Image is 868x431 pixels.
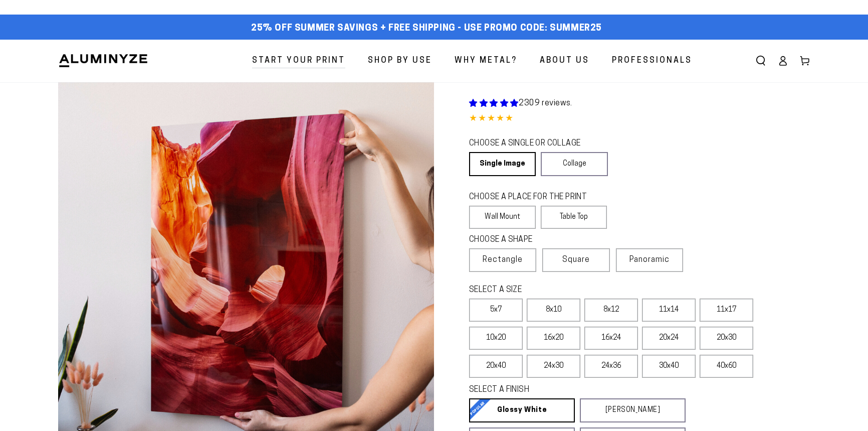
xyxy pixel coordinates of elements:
legend: CHOOSE A SINGLE OR COLLAGE [469,138,598,150]
label: Wall Mount [469,206,536,229]
label: 10x20 [469,327,523,350]
a: Collage [541,152,607,176]
label: 11x17 [700,299,753,322]
legend: SELECT A FINISH [469,384,662,396]
label: 30x40 [642,355,696,378]
a: Professionals [604,48,700,74]
label: 20x24 [642,327,696,350]
div: 4.85 out of 5.0 stars [469,112,810,126]
label: Table Top [541,206,607,229]
a: Start Your Print [245,48,353,74]
label: 16x20 [527,327,580,350]
legend: CHOOSE A SHAPE [469,234,599,246]
img: Aluminyze [58,53,148,68]
label: 40x60 [700,355,753,378]
label: 20x40 [469,355,523,378]
a: About Us [532,48,597,74]
summary: Search our site [750,50,772,72]
a: [PERSON_NAME] [580,398,686,422]
a: Shop By Use [360,48,440,74]
span: About Us [540,54,589,68]
a: Single Image [469,152,536,176]
label: 24x36 [584,355,638,378]
span: 25% off Summer Savings + Free Shipping - Use Promo Code: SUMMER25 [251,23,602,34]
span: Start Your Print [252,54,345,68]
a: Glossy White [469,398,575,422]
label: 5x7 [469,299,523,322]
label: 8x12 [584,299,638,322]
label: 11x14 [642,299,696,322]
label: 20x30 [700,327,753,350]
legend: SELECT A SIZE [469,284,670,296]
span: Why Metal? [455,54,517,68]
span: Panoramic [629,256,670,264]
a: Why Metal? [447,48,525,74]
label: 8x10 [527,299,580,322]
label: 24x30 [527,355,580,378]
legend: CHOOSE A PLACE FOR THE PRINT [469,192,598,203]
span: Professionals [612,54,692,68]
span: Shop By Use [368,54,432,68]
span: Rectangle [483,254,523,266]
span: Square [562,254,590,266]
label: 16x24 [584,327,638,350]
